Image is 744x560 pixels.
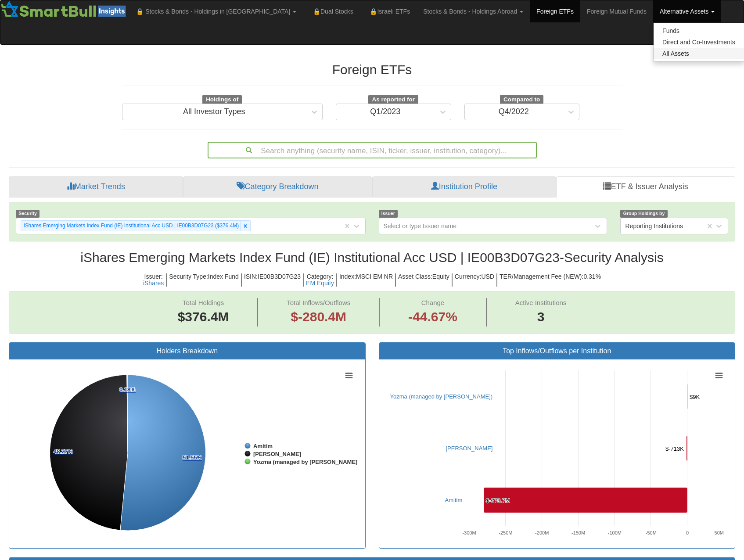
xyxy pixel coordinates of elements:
[141,273,167,287] h5: Issuer :
[253,443,273,449] tspan: Amitim
[421,299,445,306] span: Change
[143,280,164,287] button: iShares
[654,36,744,48] a: Direct and Co-Investments
[625,222,683,230] div: Reporting Institutions
[390,393,493,400] a: Yozma (managed by [PERSON_NAME])
[665,445,684,452] tspan: $-713K
[9,250,735,265] h2: iShares Emerging Markets Index Fund (IE) Institutional Acc USD | IE00B3D07G23 - Security Analysis
[515,308,567,327] span: 3
[183,176,372,197] a: Category Breakdown
[303,0,359,22] a: 🔒Dual Stocks
[654,48,744,59] a: All Assets
[202,95,242,104] span: Holdings of
[129,0,303,22] a: 🔒 Stocks & Bonds - Holdings in [GEOGRAPHIC_DATA]
[119,386,136,393] tspan: 0.18%
[396,273,453,287] h5: Asset Class : Equity
[372,176,556,197] a: Institution Profile
[515,299,567,306] span: Active Institutions
[9,176,183,197] a: Market Trends
[183,454,202,461] tspan: 51.55%
[714,530,723,535] text: 50M
[535,530,549,535] text: -200M
[304,273,337,287] h5: Category :
[16,347,359,355] h3: Holders Breakdown
[499,108,529,116] div: Q4/2022
[287,299,350,306] span: Total Inflows/Outflows
[446,445,493,452] a: [PERSON_NAME]
[183,108,245,116] div: All Investor Types
[360,0,417,22] a: 🔒Israeli ETFs
[178,309,229,324] span: $376.4M
[408,308,457,327] span: -44.67%
[499,530,512,535] text: -250M
[462,530,476,535] text: -300M
[379,210,398,217] span: Issuer
[620,210,667,217] span: Group Holdings by
[686,530,689,535] text: 0
[306,280,334,287] button: EM Equity
[370,108,400,116] div: Q1/2023
[654,25,744,36] a: Funds
[453,273,497,287] h5: Currency : USD
[500,95,543,104] span: Compared to
[653,0,721,22] a: Alternative Assets
[183,299,224,306] span: Total Holdings
[337,273,396,287] h5: Index : MSCI EM NR
[386,347,729,355] h3: Top Inflows/Outflows per Institution
[16,210,40,217] span: Security
[54,448,73,455] tspan: 48.27%
[486,497,510,504] tspan: $-279.7M
[122,62,622,77] h2: Foreign ETFs
[21,221,240,231] div: iShares Emerging Markets Index Fund (IE) Institutional Acc USD | IE00B3D07G23 ($376.4M)
[607,530,621,535] text: -100M
[530,0,580,22] a: Foreign ETFs
[384,222,457,230] div: Select or type Issuer name
[253,451,301,457] tspan: [PERSON_NAME]
[445,497,463,503] a: Amitim
[242,273,304,287] h5: ISIN : IE00B3D07G23
[253,459,359,465] tspan: Yozma (managed by [PERSON_NAME])
[580,0,653,22] a: Foreign Mutual Funds
[556,176,735,197] a: ETF & Issuer Analysis
[167,273,242,287] h5: Security Type : Index Fund
[208,143,536,158] div: Search anything (security name, ISIN, ticker, issuer, institution, category)...
[571,530,585,535] text: -150M
[497,273,603,287] h5: TER/Management Fee (NEW) : 0.31%
[645,530,656,535] text: -50M
[368,95,418,104] span: As reported for
[690,394,700,400] tspan: $9K
[417,0,530,22] a: Stocks & Bonds - Holdings Abroad
[291,309,346,324] span: $-280.4M
[0,0,129,18] img: Smartbull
